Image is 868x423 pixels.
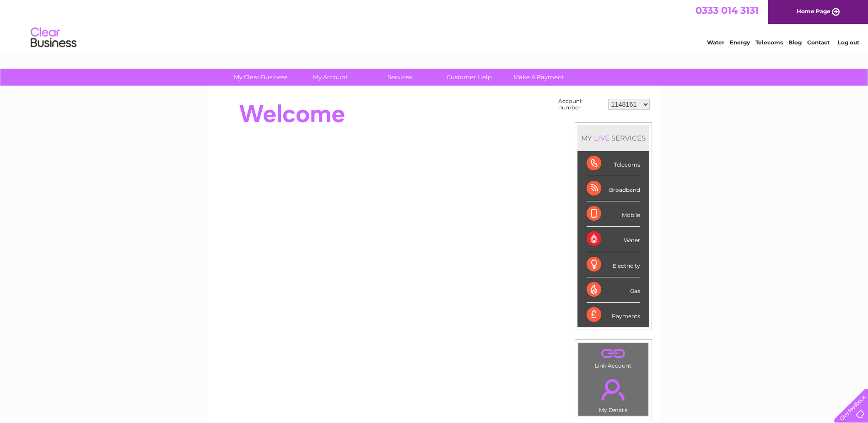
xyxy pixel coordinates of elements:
[578,371,649,416] td: My Details
[362,69,437,86] a: Services
[30,24,77,52] img: logo.png
[838,39,859,46] a: Log out
[788,39,802,46] a: Blog
[587,201,640,227] div: Mobile
[431,69,507,86] a: Customer Help
[707,39,724,46] a: Water
[292,69,368,86] a: My Account
[587,277,640,303] div: Gas
[587,151,640,176] div: Telecoms
[577,125,649,151] div: MY SERVICES
[223,69,298,86] a: My Clear Business
[581,345,646,361] a: .
[592,134,611,142] div: LIVE
[587,303,640,327] div: Payments
[807,39,830,46] a: Contact
[695,5,759,16] a: 0333 014 3131
[218,5,651,44] div: Clear Business is a trading name of Verastar Limited (registered in [GEOGRAPHIC_DATA] No. 3667643...
[556,96,606,113] td: Account number
[587,176,640,201] div: Broadband
[578,342,649,371] td: Link Account
[730,39,750,46] a: Energy
[587,227,640,252] div: Water
[501,69,577,86] a: Make A Payment
[755,39,783,46] a: Telecoms
[581,374,646,406] a: .
[587,252,640,277] div: Electricity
